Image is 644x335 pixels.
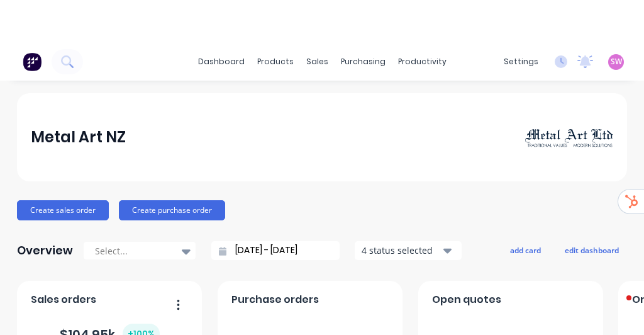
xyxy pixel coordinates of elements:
[251,52,300,71] div: products
[601,292,631,322] iframe: Intercom live chat
[119,200,225,220] button: Create purchase order
[392,52,453,71] div: productivity
[231,292,319,307] span: Purchase orders
[23,52,42,71] img: Factory
[355,241,462,260] button: 4 status selected
[362,244,441,257] div: 4 status selected
[192,52,251,71] a: dashboard
[31,292,96,307] span: Sales orders
[611,56,622,67] span: SW
[335,52,392,71] div: purchasing
[502,242,549,258] button: add card
[557,242,627,258] button: edit dashboard
[497,52,545,71] div: settings
[31,125,126,150] div: Metal Art NZ
[17,200,109,220] button: Create sales order
[17,238,73,263] div: Overview
[300,52,335,71] div: sales
[525,127,613,148] img: Metal Art NZ
[432,292,501,307] span: Open quotes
